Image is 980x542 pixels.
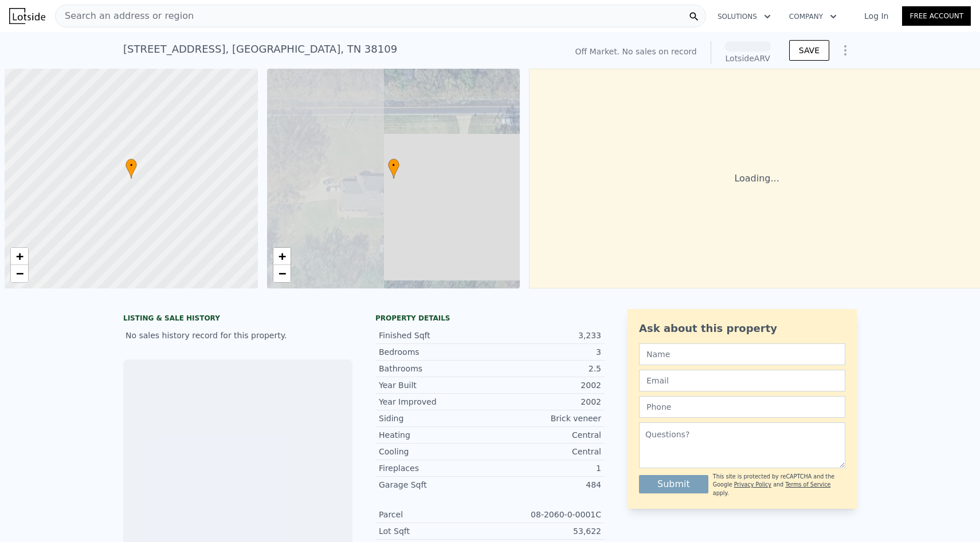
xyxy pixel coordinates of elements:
[379,346,490,358] div: Bedrooms
[379,396,490,408] div: Year Improved
[278,266,285,280] span: −
[639,475,708,493] button: Submit
[278,249,285,263] span: +
[639,343,845,365] input: Name
[379,479,490,490] div: Garage Sqft
[273,265,291,282] a: Zoom out
[379,525,490,537] div: Lot Sqft
[123,314,352,325] div: LISTING & SALE HISTORY
[126,159,137,179] div: •
[490,413,601,424] div: Brick veneer
[126,160,137,171] span: •
[490,330,601,341] div: 3,233
[11,265,28,282] a: Zoom out
[273,248,291,265] a: Zoom in
[639,396,845,418] input: Phone
[490,462,601,474] div: 1
[490,509,601,520] div: 08-2060-0-0001C
[850,10,902,22] a: Log In
[639,370,845,391] input: Email
[379,462,490,474] div: Fireplaces
[56,9,194,23] span: Search an address or region
[16,266,23,280] span: −
[11,248,28,265] a: Zoom in
[490,363,601,374] div: 2.5
[379,330,490,341] div: Finished Sqft
[490,379,601,391] div: 2002
[713,473,845,497] div: This site is protected by reCAPTCHA and the Google and apply.
[123,325,352,346] div: No sales history record for this property.
[388,159,399,179] div: •
[725,53,771,64] div: Lotside ARV
[639,321,845,337] div: Ask about this property
[490,479,601,490] div: 484
[575,46,696,57] div: Off Market. No sales on record
[379,429,490,441] div: Heating
[834,39,857,62] button: Show Options
[379,446,490,457] div: Cooling
[16,249,23,263] span: +
[490,346,601,358] div: 3
[708,6,780,27] button: Solutions
[9,8,45,24] img: Lotside
[379,509,490,520] div: Parcel
[375,314,605,323] div: Property details
[379,363,490,374] div: Bathrooms
[780,6,846,27] button: Company
[785,481,830,488] a: Terms of Service
[123,41,397,57] div: [STREET_ADDRESS] , [GEOGRAPHIC_DATA] , TN 38109
[734,481,771,488] a: Privacy Policy
[379,379,490,391] div: Year Built
[490,446,601,457] div: Central
[388,160,399,171] span: •
[490,525,601,537] div: 53,622
[379,413,490,424] div: Siding
[789,40,829,61] button: SAVE
[490,396,601,408] div: 2002
[902,6,971,26] a: Free Account
[490,429,601,441] div: Central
